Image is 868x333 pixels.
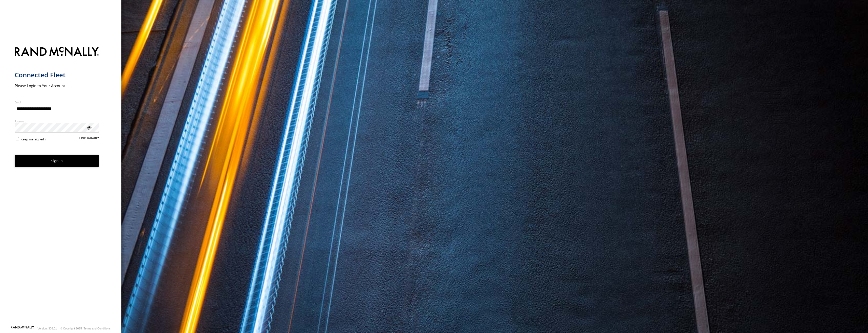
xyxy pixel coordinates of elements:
div: Version: 308.01 [38,327,57,330]
h1: Connected Fleet [15,71,99,79]
a: Terms and Conditions [84,327,111,330]
form: main [15,44,107,325]
span: Keep me signed in [20,137,47,141]
a: Visit our Website [11,326,34,331]
label: Password [15,119,99,123]
input: Keep me signed in [16,137,19,140]
h2: Please Login to Your Account [15,83,99,88]
div: ViewPassword [86,125,92,130]
a: Forgot password? [79,136,99,141]
img: Rand McNally [15,46,99,59]
div: © Copyright 2025 - [60,327,111,330]
button: Sign in [15,155,99,167]
label: Email [15,100,99,104]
